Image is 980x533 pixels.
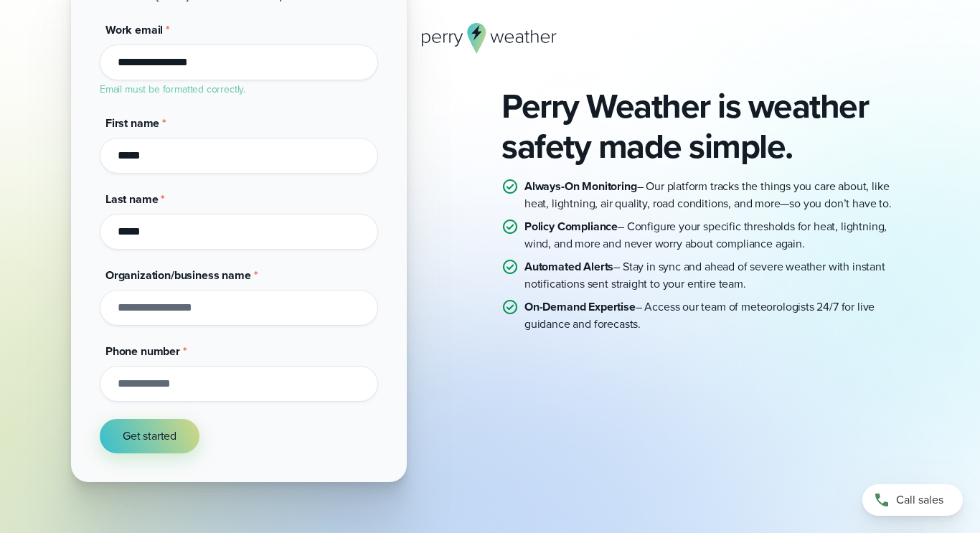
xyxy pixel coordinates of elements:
[524,178,909,212] p: – Our platform tracks the things you care about, like heat, lightning, air quality, road conditio...
[105,22,163,38] span: Work email
[105,343,180,359] span: Phone number
[524,178,637,194] strong: Always-On Monitoring
[524,218,618,235] strong: Policy Compliance
[524,258,909,293] p: – Stay in sync and ahead of severe weather with instant notifications sent straight to your entir...
[862,484,963,516] a: Call sales
[524,218,909,253] p: – Configure your specific thresholds for heat, lightning, wind, and more and never worry about co...
[100,419,199,453] button: Get started
[105,191,158,207] span: Last name
[501,86,909,166] h2: Perry Weather is weather safety made simple.
[100,82,245,97] label: Email must be formatted correctly.
[524,298,636,315] strong: On-Demand Expertise
[105,115,159,131] span: First name
[524,298,909,333] p: – Access our team of meteorologists 24/7 for live guidance and forecasts.
[123,428,176,445] span: Get started
[896,491,943,509] span: Call sales
[105,267,251,283] span: Organization/business name
[524,258,613,275] strong: Automated Alerts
